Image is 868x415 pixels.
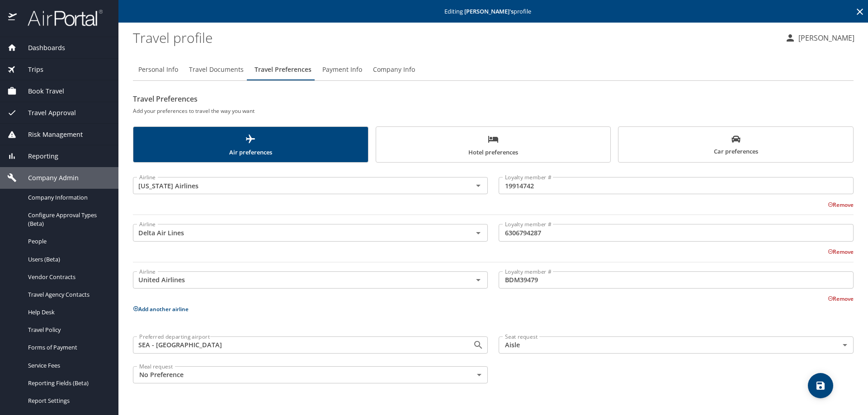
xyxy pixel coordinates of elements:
div: scrollable force tabs example [133,126,854,163]
span: Reporting Fields (Beta) [28,379,108,387]
span: Travel Agency Contacts [28,290,108,299]
button: save [808,373,833,398]
p: Editing profile [121,9,865,14]
strong: [PERSON_NAME] 's [464,7,514,15]
img: airportal-logo.png [18,9,103,27]
p: [PERSON_NAME] [796,33,854,43]
span: Forms of Payment [28,343,108,352]
span: Vendor Contracts [28,273,108,281]
input: Search for and select an airport [136,339,458,351]
span: Book Travel [17,86,64,96]
input: Select an Airline [136,227,458,238]
span: Help Desk [28,308,108,317]
button: Open [472,339,485,351]
button: Remove [828,295,854,303]
span: Service Fees [28,361,108,370]
h6: Add your preferences to travel the way you want [133,106,854,116]
span: Company Info [373,64,415,75]
button: Open [472,227,485,239]
div: Aisle [499,336,854,354]
button: Open [472,179,485,192]
h2: Travel Preferences [133,92,854,106]
span: Users (Beta) [28,255,108,264]
span: Reporting [17,151,58,161]
span: Car preferences [624,135,848,157]
button: [PERSON_NAME] [781,30,858,46]
div: No Preference [133,366,488,383]
span: Travel Documents [189,64,244,75]
input: Select an Airline [136,180,458,191]
span: Travel Policy [28,326,108,334]
span: Company Admin [17,173,79,183]
span: People [28,237,108,246]
span: Company Information [28,193,108,202]
span: Air preferences [139,134,363,158]
img: icon-airportal.png [8,9,18,27]
span: Payment Info [322,64,362,75]
span: Risk Management [17,130,83,140]
span: Trips [17,65,43,75]
button: Open [472,274,485,286]
h1: Travel profile [133,23,778,51]
span: Configure Approval Types (Beta) [28,211,108,228]
div: Profile [133,59,854,80]
span: Travel Preferences [255,64,311,75]
button: Add another airline [133,305,189,313]
button: Remove [828,248,854,256]
span: Hotel preferences [382,134,605,158]
span: Travel Approval [17,108,76,118]
span: Dashboards [17,43,65,53]
span: Personal Info [138,64,178,75]
button: Remove [828,201,854,209]
input: Select an Airline [136,274,458,286]
span: Report Settings [28,396,108,405]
